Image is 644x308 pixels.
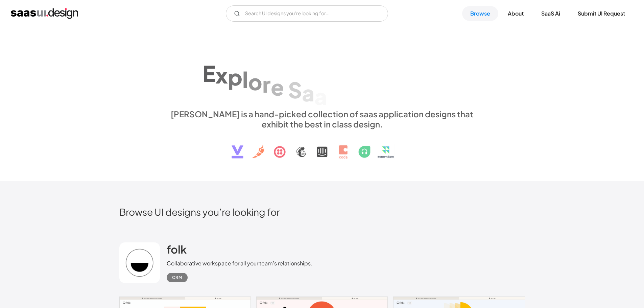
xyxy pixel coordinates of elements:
[226,5,388,22] input: Search UI designs you're looking for...
[248,68,262,94] div: o
[167,50,478,102] h1: Explore SaaS UI design patterns & interactions.
[220,129,425,164] img: text, icon, saas logo
[570,6,633,21] a: Submit UI Request
[302,80,314,106] div: a
[202,60,215,86] div: E
[11,8,78,19] a: home
[215,62,228,88] div: x
[167,259,312,267] div: Collaborative workspace for all your team’s relationships.
[462,6,498,21] a: Browse
[226,5,388,22] form: Email Form
[119,206,525,218] h2: Browse UI designs you’re looking for
[271,74,284,100] div: e
[228,64,242,90] div: p
[167,242,187,256] h2: folk
[262,71,271,97] div: r
[288,77,302,103] div: S
[172,274,182,282] div: CRM
[242,66,248,92] div: l
[533,6,568,21] a: SaaS Ai
[167,109,478,129] div: [PERSON_NAME] is a hand-picked collection of saas application designs that exhibit the best in cl...
[167,242,187,259] a: folk
[314,83,327,109] div: a
[500,6,532,21] a: About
